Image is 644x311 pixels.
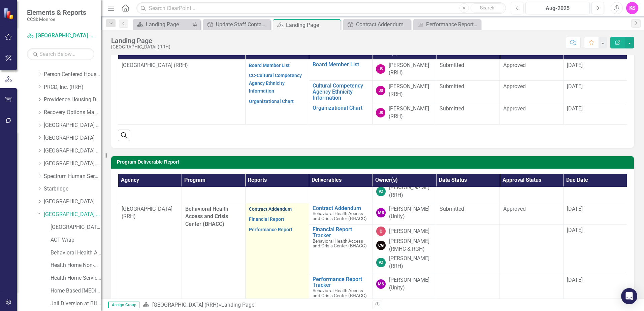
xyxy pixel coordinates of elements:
[415,20,479,29] a: Performance Report (Monthly)
[51,274,101,282] a: Health Home Service Dollars
[309,103,373,125] td: Double-Click to Edit Right Click for Context Menu
[249,206,292,212] a: Contract Addendum
[313,105,369,111] a: Organizational Chart
[500,59,563,81] td: Double-Click to Edit
[356,20,409,29] div: Contract Addendum
[249,99,294,104] a: Organizational Chart
[500,203,563,224] td: Double-Click to Edit
[51,287,101,295] a: Home Based [MEDICAL_DATA]
[245,203,309,301] td: Double-Click to Edit
[313,288,367,298] span: Behavioral Health Access and Crisis Center (BHACC)
[51,236,101,244] a: ACT Wrap
[567,62,583,68] span: [DATE]
[389,62,432,77] div: [PERSON_NAME] (RRH)
[51,223,101,231] a: [GEOGRAPHIC_DATA] (RRH) (MCOMH Internal)
[249,216,284,222] a: Financial Report
[567,206,583,212] span: [DATE]
[373,103,436,125] td: Double-Click to Edit
[185,206,228,228] span: Behavioral Health Access and Crisis Center (BHACC)
[563,81,627,103] td: Double-Click to Edit
[118,59,246,124] td: Double-Click to Edit
[205,20,269,29] a: Update Staff Contacts and Website Link on Agency Landing Page
[249,73,302,94] a: CC-Cultural Competency Agency Ethnicity Information
[373,274,436,301] td: Double-Click to Edit
[221,302,254,308] div: Landing Page
[503,83,526,90] span: Approved
[376,258,386,267] div: VZ
[51,262,101,269] a: Health Home Non-Medicaid Care Management
[313,62,369,68] a: Board Member List
[44,173,101,180] a: Spectrum Human Services, Inc.
[44,134,101,142] a: [GEOGRAPHIC_DATA]
[135,20,190,29] a: Landing Page
[567,227,583,233] span: [DATE]
[503,62,526,68] span: Approved
[389,276,433,292] div: [PERSON_NAME] (Unity)
[345,20,409,29] a: Contract Addendum
[376,187,386,196] div: VZ
[44,83,101,91] a: PRCD, Inc. (RRH)
[500,103,563,125] td: Double-Click to Edit
[440,206,464,212] span: Submitted
[503,105,526,112] span: Approved
[245,59,309,124] td: Double-Click to Edit
[44,211,101,218] a: [GEOGRAPHIC_DATA] (RRH)
[27,32,94,40] a: [GEOGRAPHIC_DATA] (RRH)
[309,81,373,103] td: Double-Click to Edit Right Click for Context Menu
[136,2,506,14] input: Search ClearPoint...
[309,274,373,301] td: Double-Click to Edit Right Click for Context Menu
[376,279,386,289] div: MS
[389,228,429,235] div: [PERSON_NAME]
[567,83,583,90] span: [DATE]
[309,224,373,274] td: Double-Click to Edit Right Click for Context Menu
[27,16,86,22] small: CCSI: Monroe
[389,205,433,221] div: [PERSON_NAME] (Unity)
[376,64,385,74] div: JS
[27,8,86,16] span: Elements & Reports
[436,224,500,274] td: Double-Click to Edit
[376,108,385,117] div: JS
[436,59,500,81] td: Double-Click to Edit
[44,147,101,155] a: [GEOGRAPHIC_DATA] (RRH)
[471,3,504,13] button: Search
[567,277,583,283] span: [DATE]
[313,205,369,211] a: Contract Addendum
[626,2,638,14] button: KS
[313,227,369,238] a: Financial Report Tracker
[286,21,339,29] div: Landing Page
[44,160,101,168] a: [GEOGRAPHIC_DATA], Inc.
[249,227,292,232] a: Performance Report
[216,20,269,29] div: Update Staff Contacts and Website Link on Agency Landing Page
[480,5,494,10] span: Search
[249,63,290,68] a: Board Member List
[440,83,464,90] span: Submitted
[51,249,101,257] a: Behavioral Health Access and Crisis Center (BHACC)
[143,301,367,309] div: »
[118,203,182,301] td: Double-Click to Edit
[436,274,500,301] td: Double-Click to Edit
[152,302,219,308] a: [GEOGRAPHIC_DATA] (RRH)
[503,206,526,212] span: Approved
[440,62,464,68] span: Submitted
[313,276,369,288] a: Performance Report Tracker
[500,81,563,103] td: Double-Click to Edit
[376,86,385,95] div: JS
[567,105,583,112] span: [DATE]
[436,203,500,224] td: Double-Click to Edit
[528,4,587,12] div: Aug-2025
[389,105,432,120] div: [PERSON_NAME] (RRH)
[373,59,436,81] td: Double-Click to Edit
[376,241,386,250] div: CG
[621,288,637,304] div: Open Intercom Messenger
[500,274,563,301] td: Double-Click to Edit
[309,203,373,224] td: Double-Click to Edit Right Click for Context Menu
[436,81,500,103] td: Double-Click to Edit
[373,224,436,274] td: Double-Click to Edit
[117,160,631,165] h3: Program Deliverable Report
[122,205,178,221] p: [GEOGRAPHIC_DATA] (RRH)
[111,37,170,44] div: Landing Page
[563,274,627,301] td: Double-Click to Edit
[376,208,386,217] div: MS
[44,109,101,116] a: Recovery Options Made Easy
